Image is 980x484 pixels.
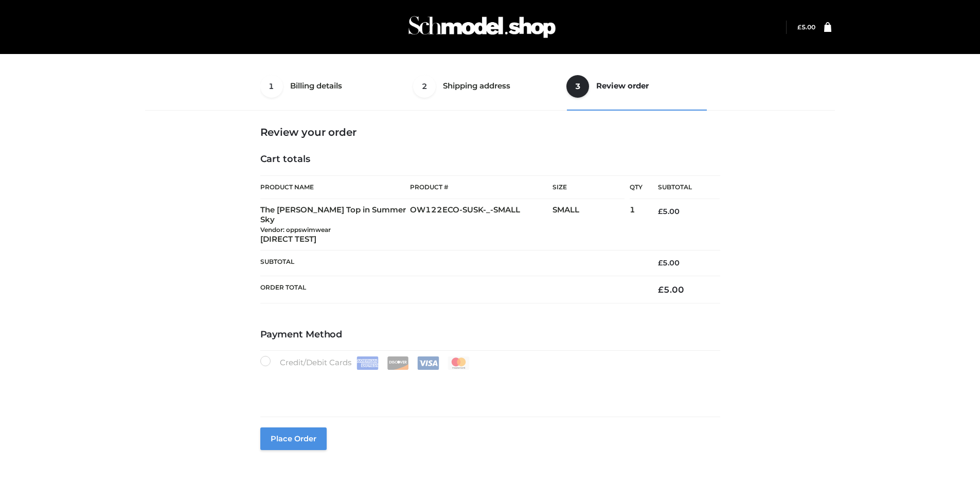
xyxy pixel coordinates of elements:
iframe: Secure payment input frame [258,368,718,405]
small: Vendor: oppswimwear [260,226,331,234]
th: Product Name [260,175,411,199]
th: Size [553,176,625,199]
img: Discover [387,356,409,370]
th: Order Total [260,276,643,303]
span: £ [658,284,664,295]
button: Place order [260,427,327,450]
td: 1 [630,199,643,250]
img: Schmodel Admin 964 [405,7,559,47]
h3: Review your order [260,126,720,138]
a: £5.00 [797,23,815,31]
h4: Cart totals [260,154,720,165]
span: £ [658,258,663,267]
bdi: 5.00 [658,207,680,216]
img: Amex [357,356,379,370]
bdi: 5.00 [797,23,815,31]
td: SMALL [553,199,630,250]
label: Credit/Debit Cards [260,356,471,370]
td: OW122ECO-SUSK-_-SMALL [410,199,553,250]
bdi: 5.00 [658,284,684,295]
th: Subtotal [260,250,643,276]
img: Visa [417,356,439,370]
bdi: 5.00 [658,258,680,267]
span: £ [658,207,663,216]
td: The [PERSON_NAME] Top in Summer Sky [DIRECT TEST] [260,199,411,250]
th: Subtotal [643,176,720,199]
img: Mastercard [448,356,470,370]
th: Qty [630,175,643,199]
h4: Payment Method [260,329,720,340]
th: Product # [410,175,553,199]
span: £ [797,23,801,31]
